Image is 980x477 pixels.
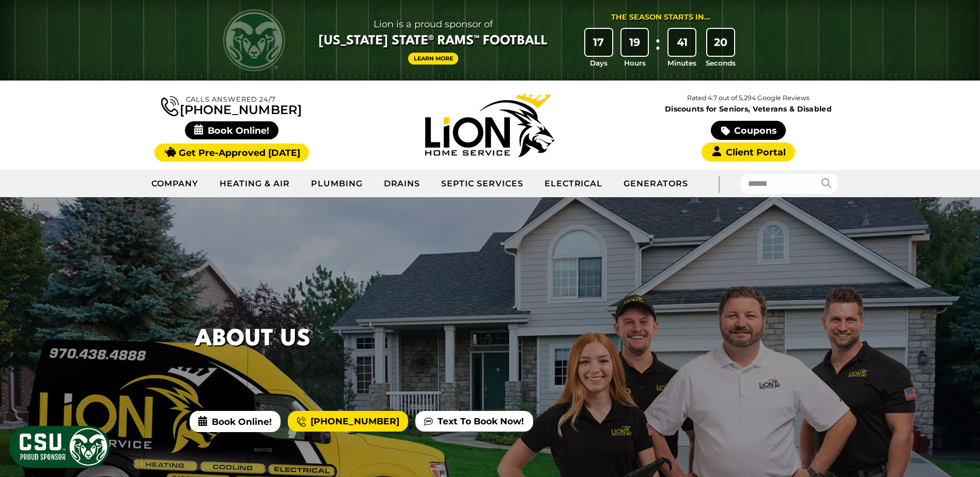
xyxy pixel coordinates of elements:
div: 41 [668,29,695,56]
a: Learn More [408,53,459,65]
img: CSU Sponsor Badge [8,424,111,469]
a: Coupons [711,121,785,140]
span: Book Online! [190,411,281,432]
a: Generators [613,171,698,197]
p: Rated 4.7 out of 5,294 Google Reviews [619,92,877,104]
span: Minutes [667,58,696,68]
div: | [698,170,740,197]
div: 17 [585,29,612,56]
span: Lion is a proud sponsor of [319,16,548,33]
a: Septic Services [431,171,534,197]
div: 19 [621,29,648,56]
h1: About Us [195,322,310,357]
a: Heating & Air [209,171,300,197]
img: Lion Home Service [425,94,554,157]
a: Text To Book Now! [415,411,533,432]
a: Client Portal [702,142,795,162]
a: Plumbing [301,171,374,197]
a: Drains [374,171,431,197]
div: : [652,29,663,69]
span: Seconds [706,58,736,68]
a: [PHONE_NUMBER] [288,411,408,432]
img: CSU Rams logo [223,9,285,71]
div: The Season Starts in... [611,12,710,23]
span: Discounts for Seniors, Veterans & Disabled [621,105,876,113]
span: Days [590,58,608,68]
a: Electrical [534,171,614,197]
div: 20 [707,29,734,56]
span: Hours [624,58,646,68]
span: Book Online! [185,121,278,139]
a: Company [141,171,210,197]
a: [PHONE_NUMBER] [161,94,302,116]
span: [US_STATE] State® Rams™ Football [319,33,548,50]
a: Get Pre-Approved [DATE] [154,144,309,162]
